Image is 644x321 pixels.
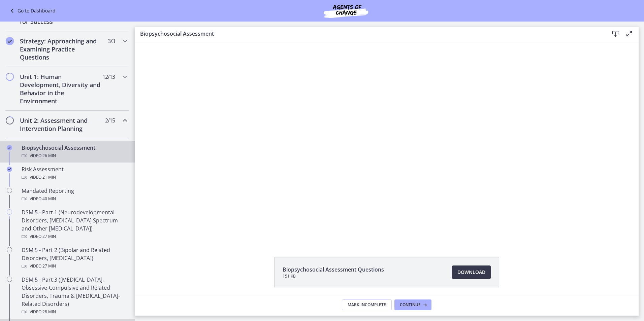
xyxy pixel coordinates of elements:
span: Biopsychosocial Assessment Questions [283,265,384,274]
span: · 27 min [41,262,56,270]
img: Agents of Change [305,3,386,19]
h2: Unit 1: Human Development, Diversity and Behavior in the Environment [20,73,102,105]
span: · 27 min [41,233,56,241]
div: Video [22,233,127,241]
i: Completed [7,167,12,172]
div: Video [22,173,127,181]
span: 2 / 15 [105,116,115,124]
div: Biopsychosocial Assessment [22,144,127,160]
i: Completed [7,145,12,150]
iframe: Video Lesson [135,41,639,242]
span: · 26 min [41,152,56,160]
div: Risk Assessment [22,165,127,181]
span: Continue [400,302,421,308]
span: Download [457,268,485,276]
span: · 21 min [41,173,56,181]
h2: Unit 2: Assessment and Intervention Planning [20,116,102,133]
span: 151 KB [283,274,384,279]
i: Completed [6,37,14,45]
div: Video [22,195,127,203]
a: Go to Dashboard [8,7,56,15]
div: Mandated Reporting [22,187,127,203]
div: DSM 5 - Part 2 (Bipolar and Related Disorders, [MEDICAL_DATA]) [22,246,127,270]
span: · 28 min [41,308,56,316]
div: Video [22,308,127,316]
h3: Biopsychosocial Assessment [140,30,598,38]
h2: Strategy: Approaching and Examining Practice Questions [20,37,102,61]
button: Mark Incomplete [342,299,392,310]
div: DSM 5 - Part 1 (Neurodevelopmental Disorders, [MEDICAL_DATA] Spectrum and Other [MEDICAL_DATA]) [22,208,127,241]
span: 12 / 13 [102,73,115,81]
span: 3 / 3 [108,37,115,45]
div: Video [22,152,127,160]
span: Mark Incomplete [348,302,386,308]
a: Download [452,265,491,279]
button: Continue [394,299,431,310]
div: Video [22,262,127,270]
span: · 40 min [41,195,56,203]
div: DSM 5 - Part 3 ([MEDICAL_DATA], Obsessive-Compulsive and Related Disorders, Trauma & [MEDICAL_DAT... [22,276,127,316]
